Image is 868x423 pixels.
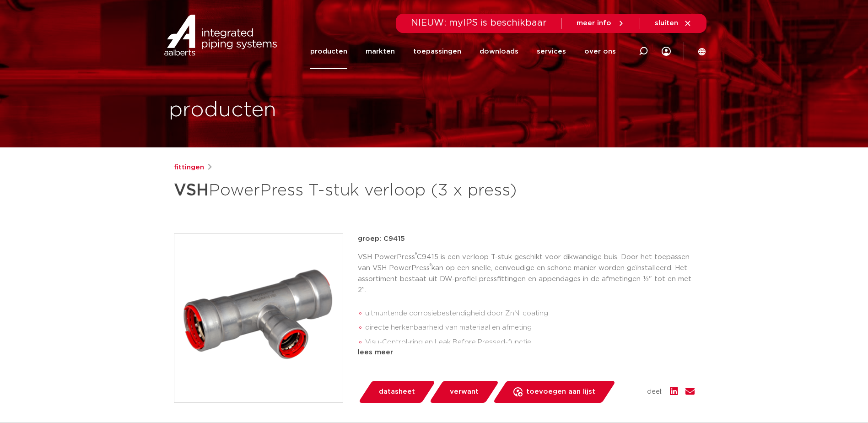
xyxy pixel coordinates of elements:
[365,320,695,335] li: directe herkenbaarheid van materiaal en afmeting
[647,386,663,397] span: deel:
[365,306,695,321] li: uitmuntende corrosiebestendigheid door ZnNi coating
[413,34,461,69] a: toepassingen
[366,34,395,69] a: markten
[310,34,616,69] nav: Menu
[415,252,417,257] sup: ®
[358,233,695,244] p: groep: C9415
[174,182,209,199] strong: VSH
[174,162,204,173] a: fittingen
[379,385,415,399] span: datasheet
[310,34,347,69] a: producten
[584,34,616,69] a: over ons
[537,34,566,69] a: services
[526,385,595,399] span: toevoegen aan lijst
[358,252,695,296] p: VSH PowerPress C9415 is een verloop T-stuk geschikt voor dikwandige buis. Door het toepassen van ...
[577,20,611,27] span: meer info
[174,234,343,402] img: Product Image for VSH PowerPress T-stuk verloop (3 x press)
[365,335,695,350] li: Visu-Control-ring en Leak Before Pressed-functie
[577,19,625,27] a: meer info
[411,18,547,27] span: NIEUW: myIPS is beschikbaar
[450,385,479,399] span: verwant
[655,20,678,27] span: sluiten
[174,177,518,204] h1: PowerPress T-stuk verloop (3 x press)
[655,19,692,27] a: sluiten
[429,381,499,403] a: verwant
[169,96,276,125] h1: producten
[358,347,695,358] div: lees meer
[430,263,431,268] sup: ®
[358,381,436,403] a: datasheet
[480,34,518,69] a: downloads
